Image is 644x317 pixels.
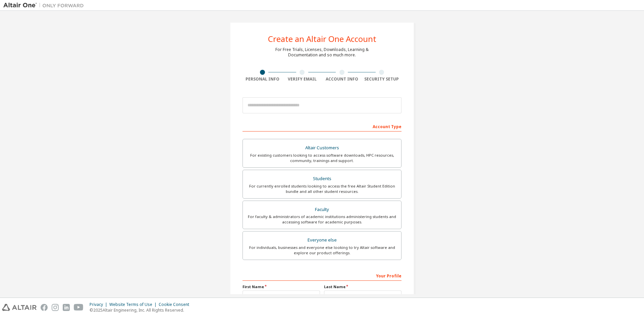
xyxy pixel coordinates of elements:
[243,270,401,281] div: Your Profile
[243,76,282,82] div: Personal Info
[247,153,397,163] div: For existing customers looking to access software downloads, HPC resources, community, trainings ...
[74,304,84,311] img: youtube.svg
[282,76,322,82] div: Verify Email
[63,304,70,311] img: linkedin.svg
[322,76,362,82] div: Account Info
[324,284,401,289] label: Last Name
[159,302,193,307] div: Cookie Consent
[52,304,59,311] img: instagram.svg
[3,2,87,9] img: Altair One
[275,47,369,58] div: For Free Trials, Licenses, Downloads, Learning & Documentation and so much more.
[243,284,320,289] label: First Name
[247,205,397,214] div: Faculty
[268,35,376,43] div: Create an Altair One Account
[247,174,397,183] div: Students
[243,121,401,131] div: Account Type
[247,235,397,245] div: Everyone else
[247,183,397,194] div: For currently enrolled students looking to access the free Altair Student Edition bundle and all ...
[90,307,193,313] p: © 2025 Altair Engineering, Inc. All Rights Reserved.
[90,302,109,307] div: Privacy
[2,304,37,311] img: altair_logo.svg
[247,245,397,256] div: For individuals, businesses and everyone else looking to try Altair software and explore our prod...
[247,143,397,153] div: Altair Customers
[247,214,397,225] div: For faculty & administrators of academic institutions administering students and accessing softwa...
[109,302,159,307] div: Website Terms of Use
[41,304,48,311] img: facebook.svg
[362,76,402,82] div: Security Setup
